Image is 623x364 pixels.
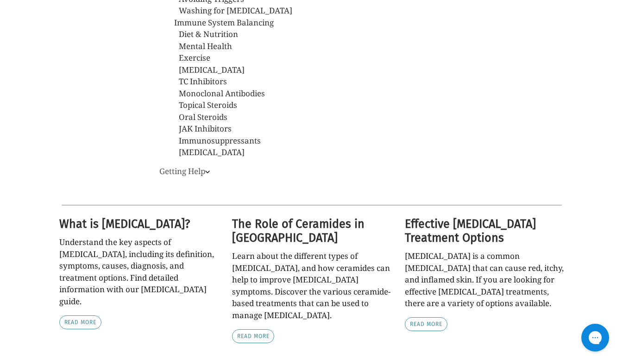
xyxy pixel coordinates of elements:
a: Immunosuppressants [171,135,471,147]
a: [MEDICAL_DATA] [171,146,471,158]
a: Immune System Balancing [166,17,471,29]
a: Oral Steroids [171,111,471,123]
a: Read more: What is Eczema? [59,315,102,329]
a: [MEDICAL_DATA] [171,64,471,76]
a: Exercise [171,52,471,64]
a: Topical Steroids [171,99,471,111]
div: Learn about the different types of [MEDICAL_DATA], and how ceramides can help to improve [MEDICAL... [232,250,391,321]
a: Read more: The Role of Ceramides in Eczema [232,329,275,343]
div: [MEDICAL_DATA] is a common [MEDICAL_DATA] that can cause red, itchy, and inflamed skin. If you ar... [405,250,564,309]
a: Getting Help [159,166,210,176]
a: Washing for [MEDICAL_DATA] [171,5,471,17]
iframe: Gorgias live chat messenger [577,320,614,355]
a: TC Inhibitors [171,75,471,88]
div: Understand the key aspects of [MEDICAL_DATA], including its definition, symptoms, causes, diagnos... [59,236,218,307]
a: What is [MEDICAL_DATA]? [59,217,218,231]
a: Diet & Nutrition [171,28,471,40]
a: Effective [MEDICAL_DATA] Treatment Options [405,217,564,245]
a: Read more: Effective Eczema Treatment Options [405,317,447,331]
a: Mental Health [171,40,471,52]
a: Monoclonal Antibodies [171,88,471,100]
a: JAK Inhibitors [171,123,471,135]
a: The Role of Ceramides in [GEOGRAPHIC_DATA] [232,217,391,245]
